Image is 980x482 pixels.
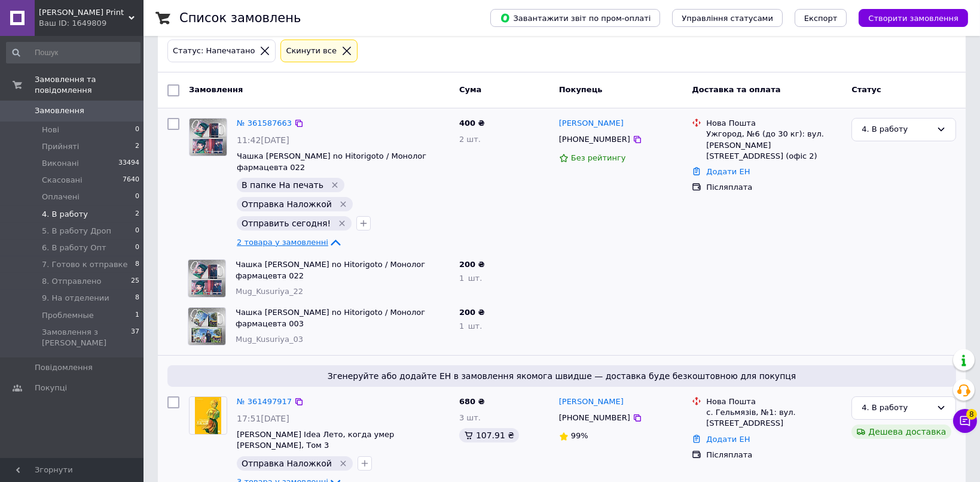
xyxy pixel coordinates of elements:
[135,226,139,237] span: 0
[42,175,83,186] span: Скасовані
[682,14,773,23] span: Управління статусами
[42,209,88,220] span: 4. В работу
[338,459,348,468] svg: Видалити мітку
[42,259,127,270] span: 7. Готово к отправке
[42,242,106,253] span: 6. В работу Опт
[953,409,977,433] button: Чат з покупцем8
[42,141,79,152] span: Прийняті
[706,118,842,129] div: Нова Пошта
[179,11,301,25] h1: Список замовлень
[195,397,221,434] img: Фото товару
[42,276,101,287] span: 8. Отправлено
[459,85,481,94] span: Cума
[490,9,660,27] button: Завантажити звіт по пром-оплаті
[237,238,343,247] a: 2 товара у замовленні
[559,118,624,129] a: [PERSON_NAME]
[706,396,842,407] div: Нова Пошта
[42,226,111,237] span: 5. В работу Дроп
[135,192,139,202] span: 0
[131,276,139,287] span: 25
[35,74,144,96] span: Замовлення та повідомлення
[236,287,303,296] span: Mug_Kusuriya_22
[337,219,347,228] svg: Видалити мітку
[189,85,243,94] span: Замовлення
[42,310,94,321] span: Проблемные
[868,14,958,23] span: Створити замовлення
[804,14,838,23] span: Експорт
[237,397,292,406] a: № 361497917
[237,430,394,450] a: [PERSON_NAME] Idea Лето, когда умер [PERSON_NAME], Том 3
[135,259,139,270] span: 8
[135,310,139,321] span: 1
[188,260,225,297] img: Фото товару
[459,260,485,269] span: 200 ₴
[330,180,340,190] svg: Видалити мітку
[862,402,932,414] div: 4. В работу
[338,199,348,209] svg: Видалити мітку
[42,327,131,348] span: Замовлення з [PERSON_NAME]
[706,450,842,460] div: Післяплата
[135,242,139,253] span: 0
[672,9,783,27] button: Управління статусами
[706,129,842,162] div: Ужгород, №6 (до 30 кг): вул. [PERSON_NAME][STREET_ADDRESS] (офіс 2)
[42,293,109,304] span: 9. На отделении
[859,9,968,27] button: Створити замовлення
[966,409,977,420] span: 8
[189,396,227,435] a: Фото товару
[459,135,481,144] span: 2 шт.
[459,413,481,422] span: 3 шт.
[459,428,519,442] div: 107.91 ₴
[459,274,482,283] span: 1 шт.
[559,413,630,422] span: [PHONE_NUMBER]
[42,125,59,135] span: Нові
[35,105,84,116] span: Замовлення
[236,335,303,344] span: Mug_Kusuriya_03
[237,238,328,247] span: 2 товара у замовленні
[35,383,67,393] span: Покупці
[559,396,624,408] a: [PERSON_NAME]
[118,158,139,169] span: 33494
[706,182,842,193] div: Післяплата
[35,362,93,373] span: Повідомлення
[847,13,968,22] a: Створити замовлення
[236,260,425,280] a: Чашка [PERSON_NAME] no Hitorigoto / Монолог фармацевта 022
[459,119,485,128] span: 400 ₴
[123,175,139,186] span: 7640
[237,414,289,423] span: 17:51[DATE]
[39,7,129,18] span: Ramires Print
[6,42,141,63] input: Пошук
[131,327,139,348] span: 37
[862,123,932,136] div: 4. В работу
[283,45,339,57] div: Cкинути все
[135,125,139,135] span: 0
[170,45,257,57] div: Статус: Напечатано
[39,18,144,29] div: Ваш ID: 1649809
[237,119,292,128] a: № 361587663
[459,322,482,331] span: 1 шт.
[851,85,881,94] span: Статус
[459,397,485,406] span: 680 ₴
[242,180,323,190] span: В папке На печать
[706,407,842,429] div: с. Гельмязів, №1: вул. [STREET_ADDRESS]
[242,459,332,468] span: Отправка Наложкой
[190,119,227,156] img: Фото товару
[571,153,626,162] span: Без рейтингу
[135,293,139,304] span: 8
[706,167,750,176] a: Додати ЕН
[189,118,227,156] a: Фото товару
[851,425,951,439] div: Дешева доставка
[172,370,951,382] span: Згенеруйте або додайте ЕН в замовлення якомога швидше — доставка буде безкоштовною для покупця
[795,9,847,27] button: Експорт
[237,151,426,172] a: Чашка [PERSON_NAME] no Hitorigoto / Монолог фармацевта 022
[242,199,332,209] span: Отправка Наложкой
[571,431,588,440] span: 99%
[242,219,331,228] span: Отправить сегодня!
[42,158,79,169] span: Виконані
[236,308,425,328] a: Чашка [PERSON_NAME] no Hitorigoto / Монолог фармацевта 003
[42,192,80,202] span: Оплачені
[135,141,139,152] span: 2
[692,85,780,94] span: Доставка та оплата
[500,13,651,23] span: Завантажити звіт по пром-оплаті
